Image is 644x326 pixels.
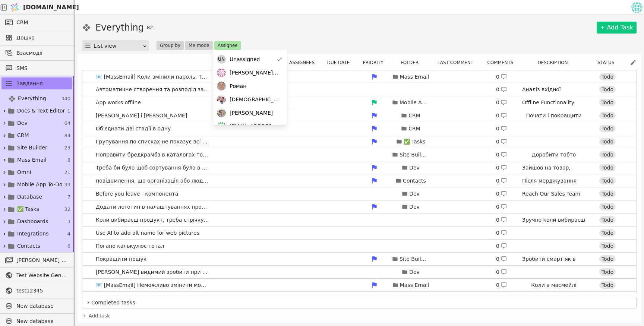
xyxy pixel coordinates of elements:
a: test12345 [1,285,72,297]
div: 0 [496,151,507,159]
div: Description [523,58,587,67]
div: Todo [599,229,616,237]
a: [PERSON_NAME] розсилки [1,254,72,266]
a: [PERSON_NAME] видимий зробити при логініDev0 Todo [82,266,636,278]
span: CRM [17,132,29,139]
span: Unassigned [230,56,260,63]
button: Me mode [185,41,213,50]
span: Completed tasks [91,299,633,307]
span: 6 [67,243,70,250]
div: Todo [599,112,616,119]
span: Un [217,55,226,64]
p: Після мерджування треба щоб в подіях відобразилась ця дія. [522,177,585,200]
a: Поправити бредкрамбз в каталогах товарівSite Builder0 Доробити тобтоTodo [82,148,636,161]
span: Docs & Text Editor [17,107,65,115]
button: Folder [398,58,425,67]
div: 0 [496,99,507,107]
span: [PERSON_NAME] розсилки [16,256,68,264]
div: Todo [599,73,616,80]
span: повідомлення, що організація або людина була мерджед [93,175,212,186]
span: Об'єднати дві стадії в одну [93,123,174,134]
p: CRM [408,125,420,133]
button: Assignees [287,58,321,67]
span: Site Builder [17,144,47,152]
p: Dev [409,268,420,276]
a: [DOMAIN_NAME] [7,0,75,15]
span: Mass Email [17,156,47,164]
a: Add Task [597,22,637,34]
a: Use AI to add alt name for web pictures0 Todo [82,227,636,239]
span: Mobile App To-Do [17,181,63,189]
div: Todo [599,86,616,93]
div: 0 [496,268,507,276]
p: Почати і покращити [526,112,581,120]
div: 0 [496,281,507,289]
img: Ро [217,82,226,91]
div: 0 [496,255,507,263]
span: Database [17,193,42,201]
div: Todo [599,138,616,145]
span: 64 [64,120,70,127]
span: 8 [67,156,70,164]
div: 0 [496,125,507,133]
span: Групування по списках не показує всі списки [93,136,212,147]
a: SMS [1,62,72,74]
img: my [217,68,226,77]
button: Priority [360,58,390,67]
span: Завдання [16,80,43,88]
p: Коли в масмейлі [531,281,577,289]
span: test12345 [16,287,68,295]
div: Priority [360,58,390,67]
span: [PERSON_NAME] видимий зробити при логіні [93,267,212,278]
div: Todo [599,125,616,132]
a: New database [1,300,72,312]
a: Test Website General template [1,269,72,281]
div: 0 [496,242,507,250]
div: Last comment [433,58,482,67]
a: 📧 [MassEmail] Неможливо змінити мову профілю звідсиMass Email0 Коли в масмейліTodo [82,279,636,291]
div: Todo [599,216,616,224]
p: Contacts [403,177,426,185]
p: Зайшов на товар, поклав в корзину. Вернувся. Тут треба би було щоб сортування було в юрл. Але нем... [522,164,585,250]
span: 7 [67,193,70,201]
div: List view [94,41,142,51]
span: Коли вибираєш продукт, треба стрічку підсвічувати вибрану [93,215,212,225]
span: 3 [67,218,70,225]
p: Reach Our Sales Team [522,190,585,198]
span: [PERSON_NAME] і [PERSON_NAME] [93,110,190,121]
a: Взаємодії [1,47,72,59]
div: Todo [599,99,616,106]
div: 0 [496,190,507,198]
span: [PERSON_NAME][EMAIL_ADDRESS][DOMAIN_NAME] [230,69,280,77]
span: [PERSON_NAME] [230,109,273,117]
a: Before you leave - компонентаDev0 Reach Our Sales TeamTodo [82,187,636,200]
button: Comments [485,58,520,67]
a: Ctrl Z в задачах [82,292,636,304]
p: Mobile App To-Do [400,99,429,107]
div: Todo [599,268,616,276]
span: 1 [67,107,70,115]
span: 21 [64,169,70,176]
a: CRM [1,16,72,28]
span: 82 [147,24,153,31]
span: SMS [16,64,68,72]
a: Треба би було щоб сортування було в юрл В каталозі продуктівDev0 Зайшов на товар, поклав в корзин... [82,161,636,174]
span: App works offline [93,97,144,108]
span: 4 [67,230,70,238]
a: Add task [82,312,110,320]
span: Треба би було щоб сортування було в юрл В каталозі продуктів [93,162,212,173]
a: App works offlineMobile App To-Do0 Offline Functionality: The app works offline, syncing your dat... [82,96,636,109]
p: Доробити тобто [532,151,576,159]
h1: Everything [95,21,144,34]
span: Everything [18,95,46,102]
a: Покращити пошукSite Builder0 Зробити смарт як в конкурентаTodo [82,253,636,265]
p: Аналіз вхідної інформації та автоматичне створення задач: ChatGPT може аналізувати вхідні повідом... [522,86,585,180]
p: ✅ Tasks [404,138,426,146]
p: CRM [408,112,420,120]
button: Status [595,58,621,67]
p: Offline Functionality: The app works offline, syncing your data as soon as you connect to the int... [522,99,585,138]
a: повідомлення, що організація або людина була мерджедContacts0 Після мерджування треба щоб в подія... [82,174,636,187]
span: 📧 [MassEmail] Неможливо змінити мову профілю звідси [93,280,212,291]
a: Об'єднати дві стадії в однуCRM0 Todo [82,122,636,135]
span: 340 [61,95,70,102]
